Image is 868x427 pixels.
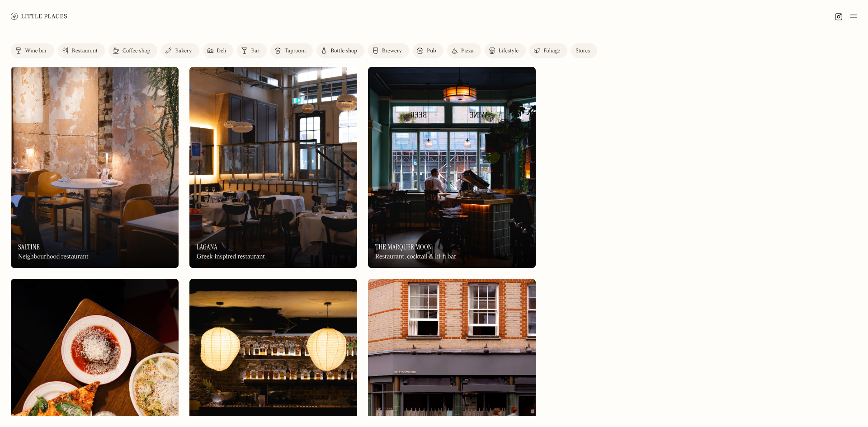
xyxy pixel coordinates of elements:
div: Wine bar [25,48,47,54]
a: Stores [571,43,597,58]
div: Coffee shop [123,48,150,54]
a: Restaurant [58,43,105,58]
div: Bar [251,48,259,54]
a: Lifestyle [485,43,526,58]
a: LaganaLaganaLaganaGreek-inspired restaurant [189,67,357,268]
div: Lifestyle [499,48,519,54]
a: Bakery [161,43,199,58]
div: Foliage [543,48,560,54]
a: Bottle shop [316,43,364,58]
h3: The Marquee Moon [375,243,432,251]
a: Deli [203,43,234,58]
div: Deli [217,48,226,54]
div: Restaurant [72,48,98,54]
div: Bottle shop [330,48,357,54]
img: Lagana [189,67,357,268]
div: Brewery [382,48,402,54]
div: Neighbourhood restaurant [18,253,89,261]
h3: Lagana [197,243,217,251]
div: Pizza [461,48,474,54]
div: Restaurant, cocktail & hi-fi bar [375,253,457,261]
h3: Saltine [18,243,40,251]
div: Stores [576,48,590,54]
a: Taproom [270,43,313,58]
a: The Marquee MoonThe Marquee MoonThe Marquee MoonRestaurant, cocktail & hi-fi bar [368,67,536,268]
a: SaltineSaltineSaltineNeighbourhood restaurant [11,67,179,268]
a: Coffee shop [108,43,157,58]
a: Pizza [447,43,481,58]
div: Greek-inspired restaurant [197,253,265,261]
div: Taproom [284,48,306,54]
img: Saltine [11,67,179,268]
div: Bakery [175,48,192,54]
img: The Marquee Moon [368,67,536,268]
div: Pub [427,48,436,54]
a: Brewery [368,43,409,58]
a: Wine bar [11,43,54,58]
a: Pub [413,43,443,58]
a: Foliage [529,43,567,58]
a: Bar [237,43,267,58]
